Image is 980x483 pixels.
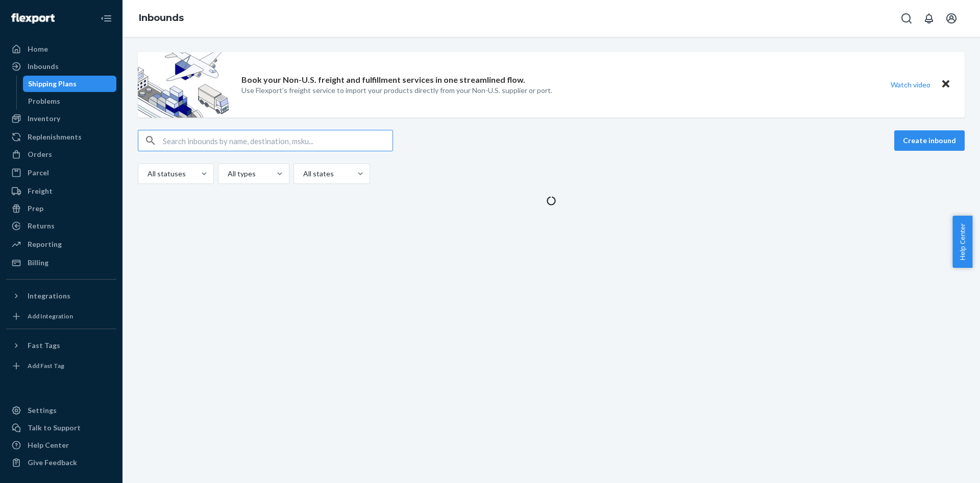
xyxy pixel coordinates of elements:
[919,8,939,29] button: Open notifications
[302,169,303,179] input: All states
[6,183,116,199] a: Freight
[23,76,117,92] a: Shipping Plans
[894,130,965,151] button: Create inbound
[6,337,116,354] button: Fast Tags
[6,165,116,181] a: Parcel
[6,129,116,145] a: Replenishments
[241,74,525,86] p: Book your Non-U.S. freight and fulfillment services in one streamlined flow.
[96,8,116,29] button: Close Navigation
[896,8,917,29] button: Open Search Box
[28,168,49,178] div: Parcel
[884,77,937,92] button: Watch video
[227,169,228,179] input: All types
[28,291,70,301] div: Integrations
[6,146,116,163] a: Orders
[28,312,73,320] div: Add Integration
[28,132,82,142] div: Replenishments
[6,358,116,374] a: Add Fast Tag
[163,130,393,151] input: Search inbounds by name, destination, msku...
[6,402,116,419] a: Settings
[11,13,55,24] img: Flexport logo
[6,454,116,471] button: Give Feedback
[952,216,972,268] button: Help Center
[131,4,192,33] ol: breadcrumbs
[6,200,116,217] a: Prep
[6,308,116,325] a: Add Integration
[6,218,116,234] a: Returns
[28,79,77,89] div: Shipping Plans
[241,85,552,96] p: Use Flexport’s freight service to import your products directly from your Non-U.S. supplier or port.
[28,44,48,54] div: Home
[28,221,55,231] div: Returns
[6,41,116,57] a: Home
[6,420,116,436] button: Talk to Support
[28,149,52,159] div: Orders
[28,423,81,433] div: Talk to Support
[939,77,952,92] button: Close
[28,405,57,416] div: Settings
[28,239,62,249] div: Reporting
[6,288,116,304] button: Integrations
[28,440,69,450] div: Help Center
[28,186,53,196] div: Freight
[6,255,116,271] a: Billing
[28,113,60,124] div: Inventory
[6,236,116,252] a: Reporting
[139,12,184,24] a: Inbounds
[941,8,962,29] button: Open account menu
[146,169,148,179] input: All statuses
[28,96,60,106] div: Problems
[28,258,48,268] div: Billing
[28,340,60,351] div: Fast Tags
[28,203,43,214] div: Prep
[6,58,116,75] a: Inbounds
[28,457,77,468] div: Give Feedback
[23,93,117,109] a: Problems
[6,110,116,127] a: Inventory
[6,437,116,453] a: Help Center
[28,361,64,370] div: Add Fast Tag
[28,61,59,72] div: Inbounds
